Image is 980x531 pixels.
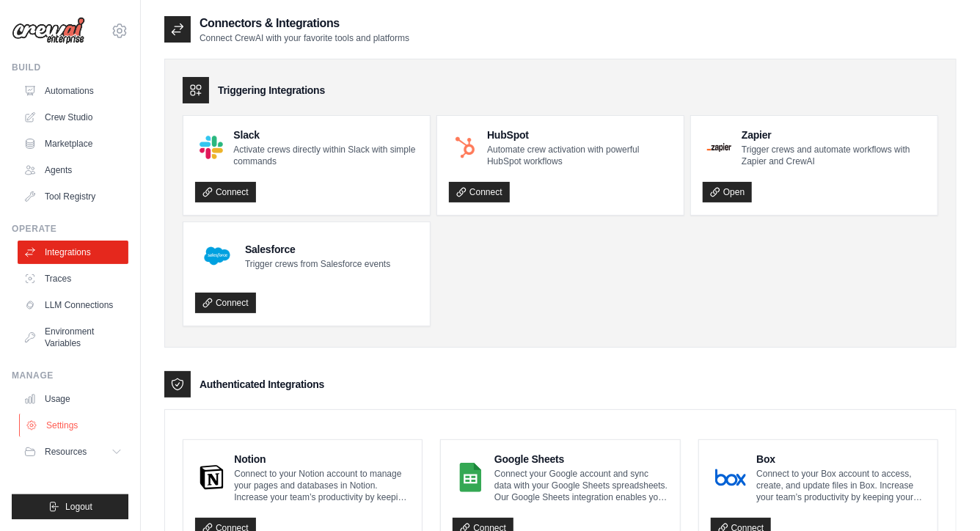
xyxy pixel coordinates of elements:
[494,468,668,503] p: Connect your Google account and sync data with your Google Sheets spreadsheets. Our Google Sheets...
[12,370,128,381] div: Manage
[200,15,409,32] h2: Connectors & Integrations
[18,241,128,264] a: Integrations
[200,377,324,392] h3: Authenticated Integrations
[756,452,926,466] h4: Box
[45,446,87,458] span: Resources
[756,468,926,503] p: Connect to your Box account to access, create, and update files in Box. Increase your team’s prod...
[195,293,256,313] a: Connect
[18,132,128,155] a: Marketplace
[12,223,128,235] div: Operate
[703,182,752,202] a: Open
[195,182,256,202] a: Connect
[12,494,128,519] button: Logout
[18,185,128,208] a: Tool Registry
[742,128,926,142] h4: Zapier
[233,144,418,167] p: Activate crews directly within Slack with simple commands
[457,463,484,492] img: Google Sheets Logo
[487,144,672,167] p: Automate crew activation with powerful HubSpot workflows
[200,463,224,492] img: Notion Logo
[18,106,128,129] a: Crew Studio
[494,452,668,466] h4: Google Sheets
[245,242,390,257] h4: Salesforce
[18,440,128,464] button: Resources
[18,387,128,411] a: Usage
[234,452,410,466] h4: Notion
[742,144,926,167] p: Trigger crews and automate workflows with Zapier and CrewAI
[18,79,128,103] a: Automations
[453,136,477,159] img: HubSpot Logo
[200,136,223,159] img: Slack Logo
[65,501,92,513] span: Logout
[233,128,418,142] h4: Slack
[12,62,128,73] div: Build
[18,293,128,317] a: LLM Connections
[18,320,128,355] a: Environment Variables
[487,128,672,142] h4: HubSpot
[200,32,409,44] p: Connect CrewAI with your favorite tools and platforms
[234,468,410,503] p: Connect to your Notion account to manage your pages and databases in Notion. Increase your team’s...
[18,158,128,182] a: Agents
[18,267,128,290] a: Traces
[245,258,390,270] p: Trigger crews from Salesforce events
[449,182,510,202] a: Connect
[218,83,325,98] h3: Triggering Integrations
[200,238,235,274] img: Salesforce Logo
[19,414,130,437] a: Settings
[12,17,85,45] img: Logo
[707,143,731,152] img: Zapier Logo
[715,463,747,492] img: Box Logo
